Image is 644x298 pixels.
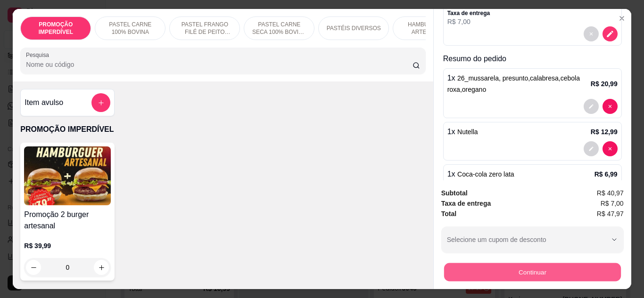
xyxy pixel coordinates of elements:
span: Nutella [457,128,478,136]
span: R$ 47,97 [597,209,624,219]
button: decrease-product-quantity [603,26,618,41]
span: 26_mussarela, presunto,calabresa,cebola roxa,oregano [447,74,580,93]
span: R$ 40,97 [597,188,624,198]
input: Pesquisa [26,60,413,69]
button: decrease-product-quantity [603,99,618,114]
img: product-image [24,146,111,205]
p: R$ 12,99 [591,127,618,137]
p: R$ 20,99 [591,79,618,89]
p: PASTEL CARNE 100% BOVINA [103,21,157,36]
p: PROMOÇÃO IMPERDÍVEL [28,21,83,36]
p: Taxa de entrega [447,9,607,17]
p: PASTEL FRANGO FILÉ DE PEITO DESFIADO [177,21,232,36]
button: add-separate-item [91,93,110,112]
button: Close [614,11,629,26]
p: R$ 7,00 [447,17,607,26]
p: PASTÉIS DIVERSOS [327,24,381,32]
label: Pesquisa [26,51,52,59]
button: decrease-product-quantity [603,141,618,156]
h4: Promoção 2 burger artesanal [24,209,111,232]
button: Selecione um cupom de desconto [441,226,624,253]
span: R$ 7,00 [601,198,624,209]
button: decrease-product-quantity [584,141,599,156]
button: decrease-product-quantity [584,26,599,41]
button: Continuar [444,263,620,282]
strong: Taxa de entrega [441,200,491,207]
strong: Total [441,210,456,217]
p: R$ 39,99 [24,241,111,250]
strong: Subtotal [441,189,468,197]
span: Coca-cola zero lata [457,170,514,178]
p: PASTEL CARNE SECA 100% BOVINA DESFIADA [252,21,306,36]
p: 1 x [447,72,591,95]
p: PROMOÇÃO IMPERDÍVEL [20,124,425,135]
button: decrease-product-quantity [584,99,599,114]
p: HAMBÚRGUER ARTESANAL [401,21,455,36]
p: 1 x [447,169,514,180]
p: 1 x [447,126,478,137]
h4: Item avulso [25,97,63,108]
p: R$ 6,99 [594,169,618,179]
p: Resumo do pedido [443,53,622,64]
